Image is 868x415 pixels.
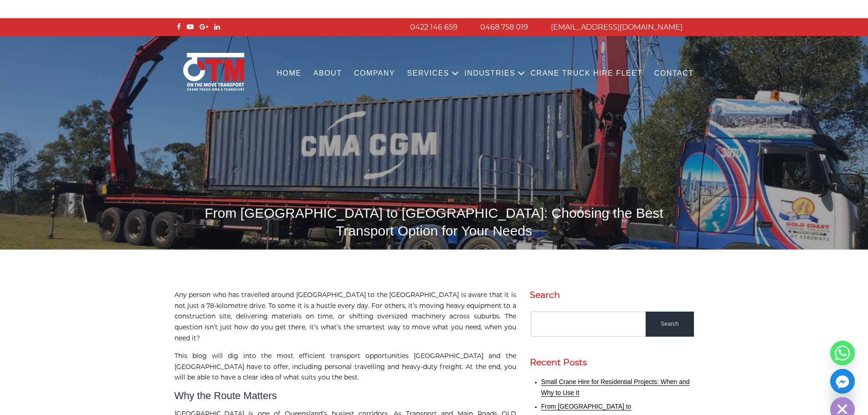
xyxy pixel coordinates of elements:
a: Home [271,61,307,86]
a: Industries [458,61,521,86]
h2: Recent Posts [530,357,694,368]
a: Crane Truck Hire Fleet [524,61,648,86]
h2: Search [530,290,694,300]
p: This blog will dig into the most efficient transport opportunities [GEOGRAPHIC_DATA] and the [GEO... [175,351,516,383]
p: Any person who has travelled around [GEOGRAPHIC_DATA] to the [GEOGRAPHIC_DATA] is aware that it i... [175,290,516,344]
a: About [308,61,348,86]
a: Services [401,61,455,86]
a: 0422 146 659 [410,23,457,31]
a: 0468 758 019 [480,23,528,31]
img: Otmtransport [181,52,246,92]
a: Small Crane Hire for Residential Projects: When and Why to Use It [541,378,690,397]
a: Facebook_Messenger [830,369,855,394]
a: [EMAIL_ADDRESS][DOMAIN_NAME] [551,23,683,31]
h2: Why the Route Matters [175,390,516,402]
input: Search [646,312,694,337]
a: Whatsapp [830,341,855,365]
a: COMPANY [348,61,401,86]
h1: From [GEOGRAPHIC_DATA] to [GEOGRAPHIC_DATA]: Choosing the Best Transport Option for Your Needs [175,204,694,240]
a: Contact [648,61,700,86]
